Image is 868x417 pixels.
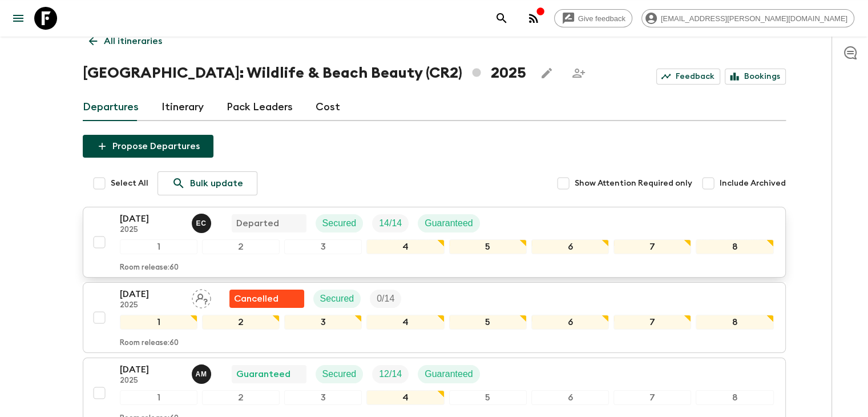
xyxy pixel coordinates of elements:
div: 4 [366,390,444,405]
div: 6 [531,390,609,405]
span: Include Archived [720,178,786,189]
div: 7 [613,239,691,254]
div: Flash Pack cancellation [229,290,304,308]
div: 7 [613,390,691,405]
div: 5 [449,390,527,405]
button: [DATE]2025Assign pack leaderFlash Pack cancellationSecuredTrip Fill12345678Room release:60 [83,282,786,353]
p: [DATE] [120,287,183,301]
div: Secured [316,214,364,232]
div: Trip Fill [372,214,409,232]
p: 2025 [120,376,183,386]
p: 2025 [120,226,183,235]
div: Secured [316,365,364,383]
div: Trip Fill [372,365,409,383]
span: Show Attention Required only [575,178,692,189]
p: Guaranteed [236,367,290,381]
p: Bulk update [190,177,243,190]
span: Allan Morales [192,368,213,377]
span: Assign pack leader [192,292,211,302]
p: 0 / 14 [377,292,394,306]
span: Select All [111,178,148,189]
button: search adventures [490,7,513,30]
div: 6 [531,239,609,254]
a: Bulk update [158,171,257,195]
p: Guaranteed [425,216,473,230]
button: Edit this itinerary [535,62,558,85]
p: [DATE] [120,363,183,376]
div: 2 [202,315,280,330]
div: 8 [696,390,773,405]
a: Itinerary [162,94,204,121]
a: All itineraries [83,30,168,53]
a: Bookings [725,69,786,85]
p: Departed [236,216,279,230]
div: 4 [366,239,444,254]
div: 1 [120,239,197,254]
a: Give feedback [554,9,632,27]
p: Room release: 60 [120,263,179,272]
button: Propose Departures [83,135,213,158]
div: 3 [284,390,362,405]
span: Eduardo Caravaca [192,217,213,226]
div: 5 [449,239,527,254]
div: 5 [449,315,527,330]
p: [DATE] [120,212,183,226]
p: Room release: 60 [120,339,179,348]
a: Cost [316,94,340,121]
a: Pack Leaders [227,94,293,121]
span: Share this itinerary [567,62,590,85]
div: 8 [696,315,773,330]
div: 3 [284,315,362,330]
p: Secured [322,367,357,381]
div: 6 [531,315,609,330]
div: Secured [313,290,361,308]
p: Cancelled [234,292,278,306]
a: Departures [83,94,139,121]
span: Give feedback [572,14,632,23]
p: 14 / 14 [379,216,402,230]
div: 2 [202,239,280,254]
p: 2025 [120,301,183,310]
p: Secured [322,216,357,230]
div: 2 [202,390,280,405]
button: AM [192,364,213,384]
div: 8 [696,239,773,254]
span: [EMAIL_ADDRESS][PERSON_NAME][DOMAIN_NAME] [655,14,854,23]
div: 4 [366,315,444,330]
p: Secured [320,292,354,306]
div: 3 [284,239,362,254]
button: menu [7,7,30,30]
div: [EMAIL_ADDRESS][PERSON_NAME][DOMAIN_NAME] [641,9,854,27]
button: [DATE]2025Eduardo Caravaca DepartedSecuredTrip FillGuaranteed12345678Room release:60 [83,207,786,278]
div: 1 [120,315,197,330]
p: Guaranteed [425,367,473,381]
div: Trip Fill [370,290,401,308]
a: Feedback [656,69,720,85]
p: All itineraries [104,34,162,48]
div: 7 [613,315,691,330]
p: 12 / 14 [379,367,402,381]
p: A M [196,370,207,379]
div: 1 [120,390,197,405]
h1: [GEOGRAPHIC_DATA]: Wildlife & Beach Beauty (CR2) 2025 [83,62,526,85]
